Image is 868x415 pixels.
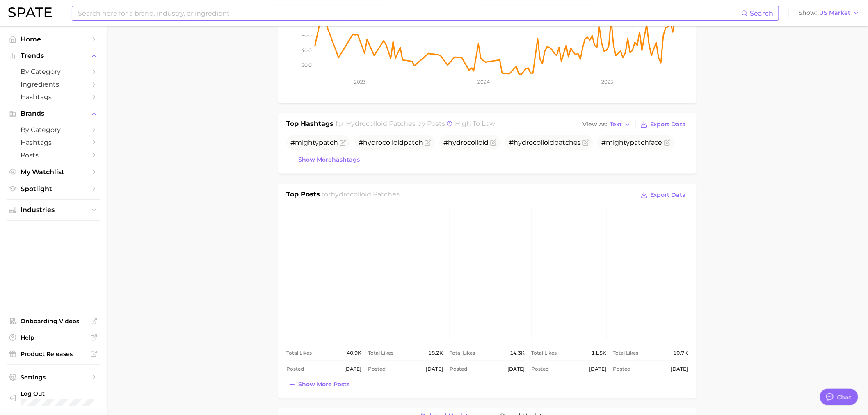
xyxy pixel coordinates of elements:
span: Total Likes [286,348,312,358]
span: #mightypatch [290,139,338,146]
span: hydrocolloid patches [331,190,400,198]
span: [DATE] [589,364,607,374]
span: [DATE] [671,364,688,374]
span: 40.9k [347,348,361,358]
a: Hashtags [7,91,100,103]
span: hydrocolloid [514,139,554,146]
span: hydrocolloid patches [346,120,416,128]
tspan: 40.0 [301,47,312,53]
span: # patch [359,139,423,146]
span: Posted [368,364,386,374]
span: 18.2k [428,348,443,358]
span: #mightypatchface [601,139,662,146]
span: Spotlight [21,185,86,193]
tspan: 60.0 [302,32,312,39]
span: [DATE] [426,364,443,374]
a: Posts [7,149,100,162]
span: Search [750,9,774,17]
tspan: 2024 [477,79,490,85]
span: Industries [21,206,86,214]
span: 14.3k [510,348,525,358]
a: Help [7,331,100,344]
span: patches [554,139,581,146]
button: Flag as miscategorized or irrelevant [582,139,589,146]
span: Log Out [21,390,106,397]
span: hydrocolloid [448,139,489,146]
span: by Category [21,68,86,75]
button: Flag as miscategorized or irrelevant [425,139,431,146]
button: View AsText [580,119,633,130]
a: My Watchlist [7,166,100,178]
span: Text [610,122,622,127]
span: Show more posts [298,381,349,388]
span: Trends [21,52,86,59]
span: by Category [21,126,86,134]
button: Industries [7,204,100,216]
span: Total Likes [532,348,557,358]
span: Brands [21,110,86,117]
a: Settings [7,371,100,383]
h1: Top Posts [286,189,320,202]
button: Brands [7,107,100,120]
span: Posts [21,151,86,159]
span: Show more hashtags [298,156,360,163]
button: Export Data [638,189,688,201]
a: Product Releases [7,348,100,360]
span: Posted [450,364,467,374]
h1: Top Hashtags [286,119,333,130]
button: Flag as miscategorized or irrelevant [664,139,671,146]
span: Help [21,334,86,341]
tspan: 2025 [602,79,614,85]
span: [DATE] [344,364,361,374]
a: Log out. Currently logged in with e-mail danielle.gonzalez@loreal.com. [7,388,100,408]
span: Export Data [650,192,686,198]
span: 10.7k [674,348,688,358]
span: 11.5k [592,348,607,358]
span: Onboarding Videos [21,317,86,325]
span: high to low [455,120,496,128]
span: Hashtags [21,93,86,101]
button: Trends [7,50,100,62]
a: Hashtags [7,136,100,149]
a: by Category [7,123,100,136]
img: SPATE [8,7,52,17]
span: Total Likes [613,348,639,358]
span: Posted [286,364,304,374]
button: Export Data [638,119,688,130]
a: Spotlight [7,182,100,195]
button: Flag as miscategorized or irrelevant [340,139,346,146]
span: Posted [532,364,549,374]
span: My Watchlist [21,168,86,176]
button: ShowUS Market [797,8,862,18]
a: by Category [7,65,100,78]
button: Show more posts [286,379,352,390]
span: Home [21,35,86,43]
a: Ingredients [7,78,100,91]
span: # [443,139,489,146]
span: Settings [21,374,86,381]
a: Onboarding Videos [7,315,100,327]
span: Hashtags [21,139,86,146]
button: Show morehashtags [286,154,362,166]
h2: for by Posts [336,119,496,130]
span: Export Data [650,121,686,128]
span: Ingredients [21,80,86,88]
span: Total Likes [368,348,393,358]
span: Show [799,11,817,15]
span: [DATE] [508,364,525,374]
span: hydrocolloid [363,139,404,146]
span: US Market [820,11,851,15]
span: Total Likes [450,348,475,358]
span: Posted [613,364,631,374]
span: View As [582,122,607,127]
tspan: 20.0 [302,62,312,68]
span: Product Releases [21,350,86,358]
h2: for [322,189,400,202]
tspan: 2023 [354,79,366,85]
button: Flag as miscategorized or irrelevant [490,139,497,146]
a: Home [7,33,100,46]
input: Search here for a brand, industry, or ingredient [77,6,741,20]
span: # [509,139,581,146]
